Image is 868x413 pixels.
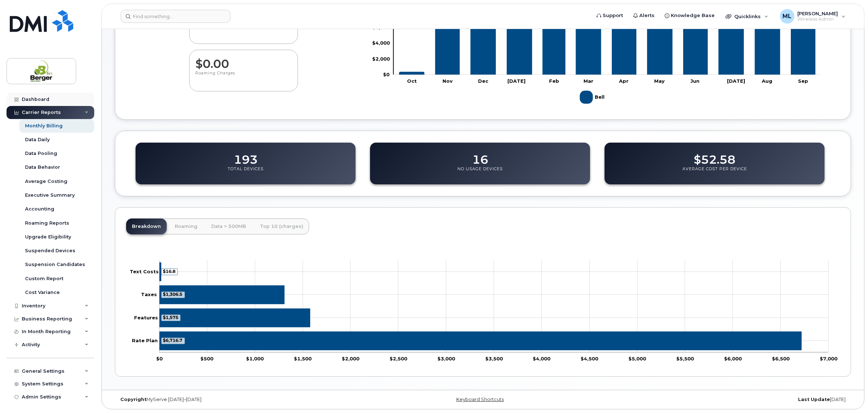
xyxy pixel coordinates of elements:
tspan: $1,500 [294,356,312,361]
tspan: Features [134,315,158,320]
dd: 16 [472,146,488,166]
tspan: $6,500 [772,356,790,361]
tspan: May [655,78,665,84]
dd: $52.58 [694,146,735,166]
a: Support [591,8,628,23]
strong: Copyright [120,397,146,402]
p: Overage Charges [195,23,292,36]
tspan: $0 [156,356,163,361]
tspan: [DATE] [727,78,746,84]
p: Average Cost Per Device [682,166,747,179]
tspan: Mar [583,78,593,84]
tspan: $2,000 [372,56,390,62]
g: Chart [130,260,838,361]
a: Alerts [628,8,660,23]
div: MyServe [DATE]–[DATE] [115,397,360,402]
tspan: $6,000 [724,356,742,361]
div: Quicklinks [720,9,773,24]
span: ML [782,12,792,21]
tspan: $0 [383,71,390,77]
a: Top 10 (charges) [254,218,309,234]
a: Breakdown [126,218,167,234]
tspan: Taxes [141,291,157,297]
div: Mélanie Lafrance [775,9,851,24]
a: Knowledge Base [660,8,720,23]
tspan: $16.8 [163,269,175,274]
tspan: $6,716.7 [163,338,182,343]
p: No Usage Devices [457,166,503,179]
tspan: $4,500 [581,356,599,361]
a: Roaming [169,218,203,234]
tspan: Apr [619,78,629,84]
tspan: Dec [478,78,489,84]
dd: $0.00 [195,50,292,70]
tspan: Nov [442,78,452,84]
span: Knowledge Base [671,12,715,19]
tspan: $3,000 [437,356,455,361]
g: Series [159,263,801,350]
dd: 193 [234,146,258,166]
tspan: $1,575 [163,315,178,320]
span: Quicklinks [734,13,761,19]
span: Support [603,12,623,19]
span: [PERSON_NAME] [797,11,838,16]
p: Total Devices [228,166,263,179]
span: Alerts [639,12,655,19]
tspan: $1,000 [246,356,264,361]
tspan: Aug [762,78,773,84]
tspan: $4,000 [372,40,390,46]
tspan: Rate Plan [132,338,158,343]
p: Roaming Charges [195,70,292,83]
tspan: [DATE] [507,78,526,84]
tspan: $1,306.5 [163,292,182,297]
tspan: $2,500 [390,356,407,361]
div: [DATE] [606,397,851,402]
g: Bell [580,88,606,107]
input: Find something... [121,10,231,23]
tspan: $7,000 [820,356,838,361]
tspan: $5,500 [676,356,694,361]
tspan: Sep [798,78,809,84]
tspan: Text Costs [130,269,159,274]
g: Legend [580,88,606,107]
tspan: $3,500 [485,356,503,361]
tspan: $6,000 [372,24,390,30]
tspan: $4,000 [533,356,551,361]
tspan: Feb [549,78,559,84]
tspan: $5,000 [629,356,647,361]
span: Wireless Admin [797,16,838,22]
a: Data > 500MB [205,218,252,234]
tspan: Oct [407,78,417,84]
strong: Last Update [798,397,830,402]
a: Keyboard Shortcuts [456,397,504,402]
tspan: $2,000 [342,356,360,361]
tspan: $500 [201,356,214,361]
tspan: Jun [691,78,700,84]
